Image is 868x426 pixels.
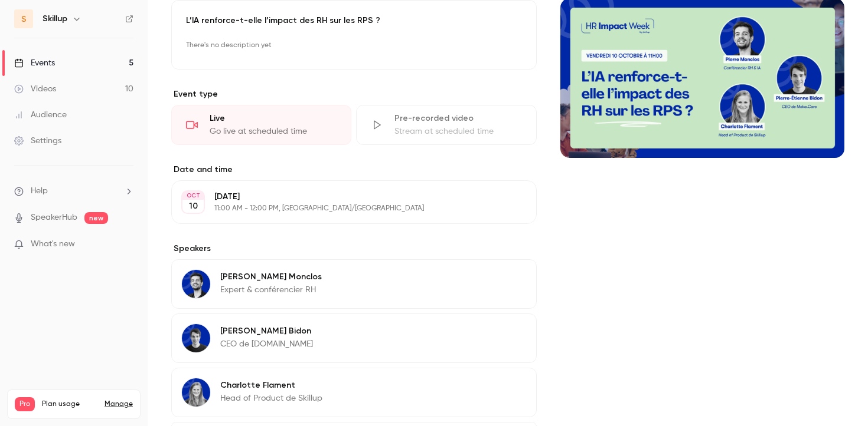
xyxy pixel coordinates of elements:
p: Event type [171,88,537,100]
span: Pro [15,397,35,411]
div: LiveGo live at scheduled time [171,105,351,145]
div: Pre-recorded video [394,113,521,124]
span: Help [31,185,48,197]
div: OCT [182,191,204,200]
div: Events [14,57,55,69]
h6: Skillup [43,13,67,25]
p: Charlotte Flament [220,379,322,391]
div: Go live at scheduled time [210,126,337,137]
span: What's new [31,238,75,250]
iframe: Noticeable Trigger [119,239,133,250]
img: Pierre-Étienne Bidon [182,324,210,352]
img: Charlotte Flament [182,378,210,407]
div: Pre-recorded videoStream at scheduled time [356,105,536,145]
label: Date and time [171,164,537,176]
div: Stream at scheduled time [394,126,521,137]
p: Head of Product de Skillup [220,392,322,404]
p: 10 [189,200,198,212]
label: Speakers [171,243,537,255]
a: Manage [105,399,133,409]
p: 11:00 AM - 12:00 PM, [GEOGRAPHIC_DATA]/[GEOGRAPHIC_DATA] [214,204,474,213]
img: Pierre Monclos [182,270,210,298]
p: Expert & conférencier RH [220,284,322,296]
p: CEO de [DOMAIN_NAME] [220,338,313,350]
div: Pierre-Étienne Bidon[PERSON_NAME] BidonCEO de [DOMAIN_NAME] [171,313,537,363]
div: Live [210,113,337,124]
p: [PERSON_NAME] Monclos [220,271,322,283]
div: Videos [14,83,56,95]
p: [PERSON_NAME] Bidon [220,325,313,337]
p: [DATE] [214,191,474,203]
a: SpeakerHub [31,212,77,224]
div: Settings [14,135,61,147]
div: Audience [14,109,67,121]
span: new [84,212,108,224]
span: Plan usage [42,399,97,409]
li: help-dropdown-opener [14,185,133,197]
span: S [21,13,27,25]
div: Pierre Monclos[PERSON_NAME] MonclosExpert & conférencier RH [171,259,537,309]
p: There's no description yet [186,36,522,55]
div: Charlotte FlamentCharlotte FlamentHead of Product de Skillup [171,368,537,417]
p: L’IA renforce-t-elle l’impact des RH sur les RPS ? [186,15,522,27]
